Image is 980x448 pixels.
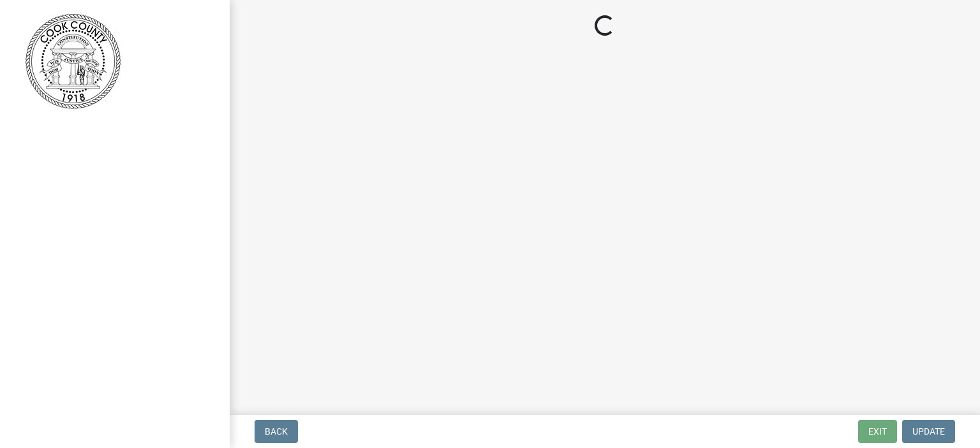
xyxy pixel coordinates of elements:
span: Update [912,426,945,437]
button: Exit [858,420,897,443]
button: Update [902,420,955,443]
button: Back [255,420,298,443]
span: Back [265,426,288,437]
img: Cook County, Georgia [26,13,121,109]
